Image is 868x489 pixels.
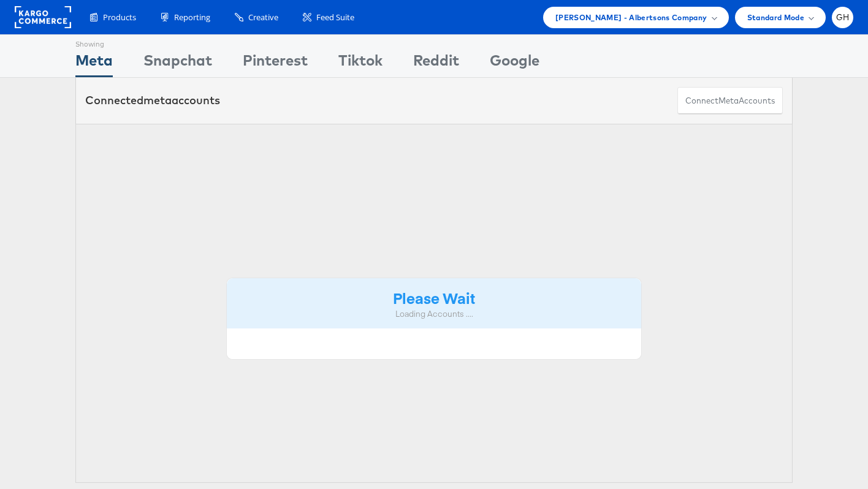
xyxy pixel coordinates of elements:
button: ConnectmetaAccounts [677,87,783,115]
span: meta [143,93,172,107]
span: [PERSON_NAME] - Albertsons Company [555,11,707,24]
span: Creative [248,12,278,23]
div: Connected accounts [85,93,220,108]
div: Google [490,50,539,77]
span: GH [836,13,850,21]
div: Loading Accounts .... [236,308,632,320]
div: Pinterest [243,50,308,77]
div: Meta [75,50,113,77]
span: Products [103,12,136,23]
span: meta [718,95,739,107]
div: Snapchat [143,50,212,77]
div: Reddit [413,50,459,77]
span: Feed Suite [316,12,354,23]
div: Tiktok [338,50,383,77]
span: Standard Mode [747,11,804,24]
div: Showing [75,35,113,50]
strong: Please Wait [393,287,475,308]
span: Reporting [174,12,210,23]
